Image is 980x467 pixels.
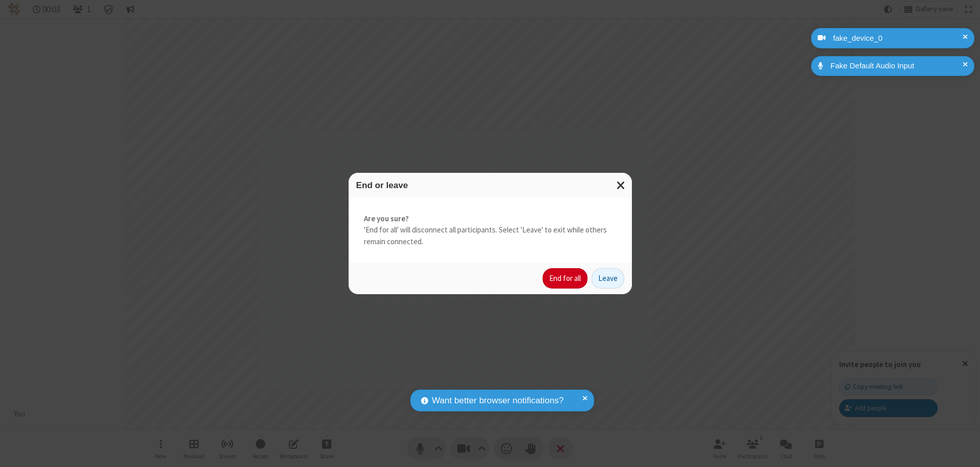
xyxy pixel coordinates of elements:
[829,33,967,44] div: fake_device_0
[356,180,624,190] h3: End or leave
[543,268,587,289] button: End for all
[827,60,967,72] div: Fake Default Audio Input
[364,213,617,225] strong: Are you sure?
[432,394,563,407] span: Want better browser notifications?
[592,268,624,289] button: Leave
[349,198,632,263] div: 'End for all' will disconnect all participants. Select 'Leave' to exit while others remain connec...
[610,173,632,198] button: Close modal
